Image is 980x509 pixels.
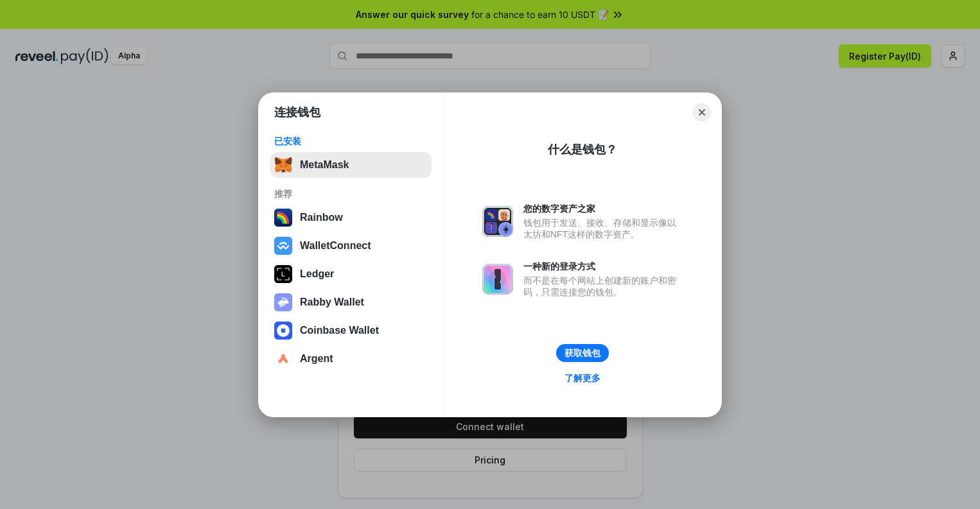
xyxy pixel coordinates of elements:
button: MetaMask [270,152,432,178]
img: svg+xml,%3Csvg%20width%3D%22120%22%20height%3D%22120%22%20viewBox%3D%220%200%20120%20120%22%20fil... [274,209,292,227]
img: svg+xml,%3Csvg%20width%3D%2228%22%20height%3D%2228%22%20viewBox%3D%220%200%2028%2028%22%20fill%3D... [274,350,292,368]
div: 一种新的登录方式 [523,261,683,272]
div: 已安装 [274,135,428,147]
img: svg+xml,%3Csvg%20fill%3D%22none%22%20height%3D%2233%22%20viewBox%3D%220%200%2035%2033%22%20width%... [274,156,292,174]
img: svg+xml,%3Csvg%20width%3D%2228%22%20height%3D%2228%22%20viewBox%3D%220%200%2028%2028%22%20fill%3D... [274,237,292,255]
button: 获取钱包 [556,344,609,362]
div: WalletConnect [300,240,371,252]
img: svg+xml,%3Csvg%20xmlns%3D%22http%3A%2F%2Fwww.w3.org%2F2000%2Fsvg%22%20width%3D%2228%22%20height%3... [274,265,292,283]
div: MetaMask [300,159,349,171]
button: Close [693,103,711,121]
button: Ledger [270,261,432,287]
button: Coinbase Wallet [270,318,432,343]
div: 获取钱包 [564,347,600,359]
div: Coinbase Wallet [300,325,379,336]
button: Rabby Wallet [270,289,432,315]
button: Rainbow [270,205,432,230]
div: Argent [300,353,333,365]
img: svg+xml,%3Csvg%20xmlns%3D%22http%3A%2F%2Fwww.w3.org%2F2000%2Fsvg%22%20fill%3D%22none%22%20viewBox... [274,293,292,311]
button: WalletConnect [270,233,432,259]
img: svg+xml,%3Csvg%20xmlns%3D%22http%3A%2F%2Fwww.w3.org%2F2000%2Fsvg%22%20fill%3D%22none%22%20viewBox... [482,264,513,295]
div: 了解更多 [564,372,600,384]
div: 什么是钱包？ [548,142,617,157]
h1: 连接钱包 [274,105,320,120]
img: svg+xml,%3Csvg%20xmlns%3D%22http%3A%2F%2Fwww.w3.org%2F2000%2Fsvg%22%20fill%3D%22none%22%20viewBox... [482,206,513,237]
button: Argent [270,346,432,372]
div: Ledger [300,268,334,280]
div: 您的数字资产之家 [523,203,683,214]
div: 推荐 [274,188,428,200]
div: 钱包用于发送、接收、存储和显示像以太坊和NFT这样的数字资产。 [523,217,683,240]
div: 而不是在每个网站上创建新的账户和密码，只需连接您的钱包。 [523,275,683,298]
img: svg+xml,%3Csvg%20width%3D%2228%22%20height%3D%2228%22%20viewBox%3D%220%200%2028%2028%22%20fill%3D... [274,322,292,340]
div: Rabby Wallet [300,297,364,308]
a: 了解更多 [557,370,608,386]
div: Rainbow [300,212,343,223]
